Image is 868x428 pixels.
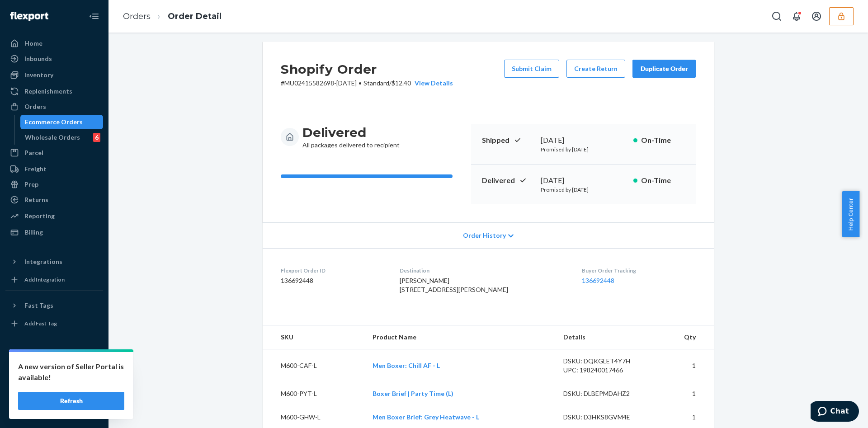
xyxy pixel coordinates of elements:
[24,276,65,283] div: Add Integration
[641,175,685,186] p: On-Time
[768,7,786,25] button: Open Search Box
[556,325,656,349] th: Details
[281,276,385,285] dd: 136692448
[5,298,103,313] button: Fast Tags
[24,257,62,266] div: Integrations
[359,79,362,87] span: •
[5,162,103,176] a: Freight
[24,301,53,310] div: Fast Tags
[5,209,103,223] a: Reporting
[400,267,568,274] dt: Destination
[640,64,688,73] div: Duplicate Order
[24,39,42,48] div: Home
[24,71,53,80] div: Inventory
[281,79,453,88] p: # MU02415582698-[DATE] / $12.40
[842,191,859,237] button: Help Center
[563,357,648,366] div: DSKU: DQKGLET4Y7H
[25,118,83,127] div: Ecommerce Orders
[541,135,626,146] div: [DATE]
[10,12,48,21] img: Flexport logo
[5,193,103,207] a: Returns
[563,366,648,375] div: UPC: 198240017466
[5,254,103,269] button: Integrations
[24,148,43,157] div: Parcel
[116,3,229,30] ol: breadcrumbs
[24,320,57,327] div: Add Fast Tag
[373,390,453,397] a: Boxer Brief | Party Time (L)
[656,382,714,405] td: 1
[20,130,104,145] a: Wholesale Orders6
[5,68,103,82] a: Inventory
[541,146,626,153] p: Promised by [DATE]
[168,11,222,21] a: Order Detail
[24,102,46,111] div: Orders
[5,52,103,66] a: Inbounds
[5,316,103,331] a: Add Fast Tag
[482,135,533,146] p: Shipped
[24,54,52,63] div: Inbounds
[25,133,80,142] div: Wholesale Orders
[263,349,365,382] td: M600-CAF-L
[541,186,626,193] p: Promised by [DATE]
[504,60,559,78] button: Submit Claim
[20,115,104,129] a: Ecommerce Orders
[363,79,389,87] span: Standard
[18,361,124,383] p: A new version of Seller Portal is available!
[582,267,696,274] dt: Buyer Order Tracking
[281,60,453,79] h2: Shopify Order
[24,87,72,96] div: Replenishments
[5,177,103,192] a: Prep
[582,277,614,284] a: 136692448
[373,413,479,421] a: Men Boxer Brief: Grey Heatwave - L
[563,389,648,398] div: DSKU: DLBEPMDAHZ2
[656,349,714,382] td: 1
[632,60,696,78] button: Duplicate Order
[5,357,103,371] a: Settings
[302,124,400,150] div: All packages delivered to recipient
[5,403,103,417] button: Give Feedback
[563,413,648,422] div: DSKU: D3HKS8GVM4E
[807,7,826,25] button: Open account menu
[656,325,714,349] th: Qty
[5,225,103,240] a: Billing
[85,7,103,25] button: Close Navigation
[5,36,103,51] a: Home
[24,228,43,237] div: Billing
[18,392,124,410] button: Refresh
[5,387,103,402] a: Help Center
[482,175,533,186] p: Delivered
[566,60,625,78] button: Create Return
[541,175,626,186] div: [DATE]
[281,267,385,274] dt: Flexport Order ID
[93,133,100,142] div: 6
[5,84,103,99] a: Replenishments
[400,277,508,293] span: [PERSON_NAME] [STREET_ADDRESS][PERSON_NAME]
[263,382,365,405] td: M600-PYT-L
[24,212,55,221] div: Reporting
[5,273,103,287] a: Add Integration
[463,231,506,240] span: Order History
[365,325,556,349] th: Product Name
[5,146,103,160] a: Parcel
[24,195,48,204] div: Returns
[788,7,806,25] button: Open notifications
[641,135,685,146] p: On-Time
[123,11,151,21] a: Orders
[5,372,103,386] button: Talk to Support
[302,124,400,141] h3: Delivered
[263,325,365,349] th: SKU
[24,180,38,189] div: Prep
[811,401,859,423] iframe: Opens a widget where you can chat to one of our agents
[5,99,103,114] a: Orders
[24,165,47,174] div: Freight
[411,79,453,88] button: View Details
[373,362,440,369] a: Men Boxer: Chill AF - L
